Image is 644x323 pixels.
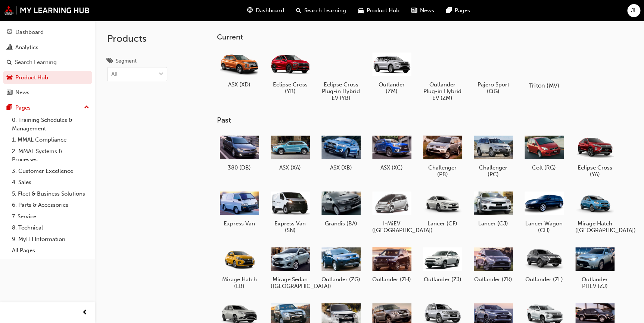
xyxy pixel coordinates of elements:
h5: Outlander (ZH) [372,276,411,283]
div: Dashboard [15,28,44,37]
a: Eclipse Cross Plug-in Hybrid EV (YB) [318,47,363,104]
a: 4. Sales [9,177,92,188]
a: 0. Training Schedules & Management [9,114,92,134]
h5: Triton (MV) [523,82,564,89]
a: News [3,86,92,99]
a: Express Van [217,187,262,230]
a: guage-iconDashboard [241,3,290,18]
a: All Pages [9,245,92,256]
a: Grandis (BA) [318,187,363,230]
span: prev-icon [82,308,88,317]
h5: Mirage Hatch (LB) [220,276,259,289]
a: Outlander (ZK) [471,243,516,286]
span: tags-icon [107,58,113,65]
a: Dashboard [3,25,92,39]
span: search-icon [296,6,301,15]
a: I-MiEV ([GEOGRAPHIC_DATA]) [369,187,414,237]
span: Pages [455,6,470,15]
a: 9. MyLH Information [9,234,92,245]
div: All [111,70,118,79]
h5: ASX (XA) [271,164,310,171]
h5: Grandis (BA) [321,220,361,227]
span: car-icon [7,75,12,81]
img: mmal [4,6,90,15]
a: Mirage Hatch (LB) [217,243,262,292]
div: News [15,88,29,97]
span: Product Hub [367,6,399,15]
a: ASX (XB) [318,131,363,174]
span: search-icon [7,59,12,66]
span: guage-icon [7,29,12,36]
h3: Current [217,33,632,41]
div: Search Learning [15,58,57,67]
a: Outlander (ZM) [369,47,414,97]
a: 3. Customer Excellence [9,165,92,177]
a: ASX (XA) [268,131,312,174]
span: Dashboard [256,6,284,15]
h5: Colt (RG) [525,164,564,171]
a: pages-iconPages [440,3,476,18]
a: 380 (DB) [217,131,262,174]
a: ASX (XD) [217,47,262,91]
h5: ASX (XC) [372,164,411,171]
span: chart-icon [7,44,12,51]
h5: Eclipse Cross Plug-in Hybrid EV (YB) [321,81,361,101]
a: Challenger (PB) [420,131,465,181]
div: Analytics [15,43,38,52]
h5: Outlander (ZM) [372,81,411,95]
a: Product Hub [3,71,92,85]
h5: ASX (XD) [220,81,259,88]
a: Colt (RG) [522,131,566,174]
a: Mirage Hatch ([GEOGRAPHIC_DATA]) [572,187,617,237]
h5: Outlander (ZG) [321,276,361,283]
h5: Challenger (PC) [474,164,513,178]
a: Lancer (CJ) [471,187,516,230]
h5: Express Van [220,220,259,227]
a: 5. Fleet & Business Solutions [9,188,92,200]
a: Eclipse Cross (YB) [268,47,312,97]
span: car-icon [358,6,364,15]
span: JL [631,6,637,15]
h5: 380 (DB) [220,164,259,171]
h5: Outlander (ZK) [474,276,513,283]
a: Outlander (ZH) [369,243,414,286]
h5: I-MiEV ([GEOGRAPHIC_DATA]) [372,220,411,234]
a: car-iconProduct Hub [352,3,405,18]
a: Outlander (ZJ) [420,243,465,286]
span: pages-icon [7,105,12,111]
h5: Outlander (ZL) [525,276,564,283]
h2: Products [107,33,167,45]
div: Segment [116,57,137,65]
div: Pages [15,104,31,112]
a: Pajero Sport (QG) [471,47,516,97]
a: 2. MMAL Systems & Processes [9,146,92,165]
a: Lancer Wagon (CH) [522,187,566,237]
button: Pages [3,101,92,115]
a: 6. Parts & Accessories [9,199,92,211]
h5: Outlander Plug-in Hybrid EV (ZM) [423,81,462,101]
span: guage-icon [247,6,253,15]
h5: Lancer (CF) [423,220,462,227]
h5: Eclipse Cross (YA) [575,164,615,178]
a: search-iconSearch Learning [290,3,352,18]
h5: Mirage Sedan ([GEOGRAPHIC_DATA]) [271,276,310,289]
h5: Lancer (CJ) [474,220,513,227]
h5: ASX (XB) [321,164,361,171]
span: pages-icon [446,6,452,15]
a: Express Van (SN) [268,187,312,237]
a: 7. Service [9,211,92,222]
button: DashboardAnalyticsSearch LearningProduct HubNews [3,24,92,101]
a: Mirage Sedan ([GEOGRAPHIC_DATA]) [268,243,312,292]
a: Outlander (ZL) [522,243,566,286]
h5: Challenger (PB) [423,164,462,178]
h5: Eclipse Cross (YB) [271,81,310,95]
h5: Mirage Hatch ([GEOGRAPHIC_DATA]) [575,220,615,234]
a: Challenger (PC) [471,131,516,181]
a: 8. Technical [9,222,92,234]
h5: Outlander PHEV (ZJ) [575,276,615,289]
a: Search Learning [3,56,92,69]
span: news-icon [411,6,417,15]
span: news-icon [7,89,12,96]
